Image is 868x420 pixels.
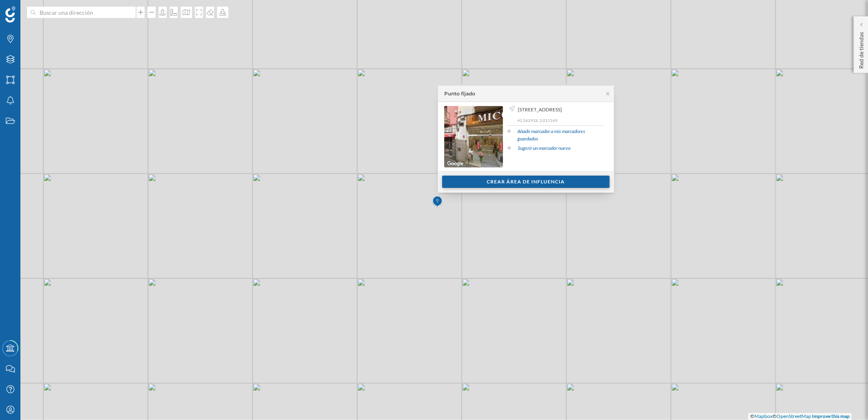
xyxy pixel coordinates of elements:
[748,413,852,420] div: © ©
[776,413,811,419] a: OpenStreetMap
[432,194,443,210] img: Marker
[444,90,475,97] div: Punto fijado
[517,117,604,123] p: 41,562918, 2,011169
[5,6,16,23] img: Geoblink Logo
[444,106,503,167] img: streetview
[812,413,850,419] a: Improve this map
[754,413,772,419] a: Mapbox
[518,145,570,152] a: Sugerir un marcador nuevo
[518,106,562,113] span: [STREET_ADDRESS]
[16,6,45,13] span: Soporte
[857,29,866,69] p: Red de tiendas
[518,128,604,142] a: Añadir marcador a mis marcadores guardados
